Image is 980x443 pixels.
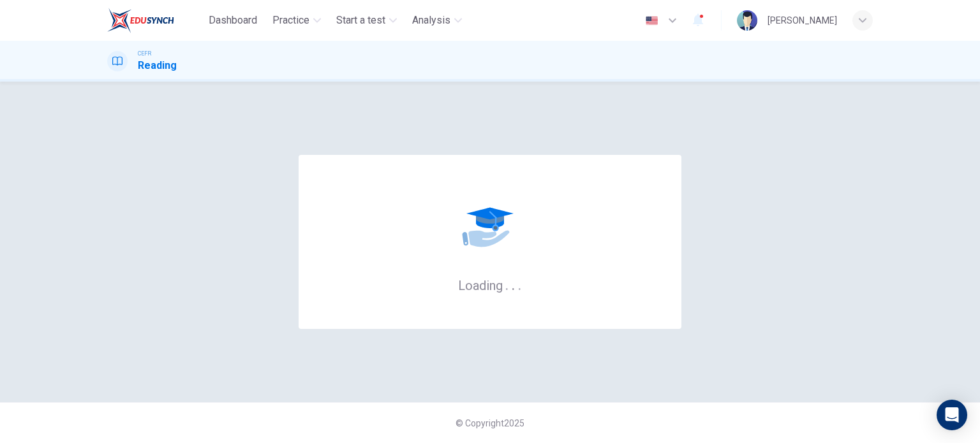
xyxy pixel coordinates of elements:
[267,9,326,32] button: Practice
[517,273,522,294] h6: .
[336,13,385,28] span: Start a test
[107,8,204,33] a: EduSynch logo
[937,400,967,430] div: Open Intercom Messenger
[511,273,516,294] h6: .
[412,13,450,28] span: Analysis
[138,58,177,73] h1: Reading
[458,277,522,293] h6: Loading
[209,13,257,28] span: Dashboard
[456,418,524,428] span: © Copyright 2025
[138,49,151,58] span: CEFR
[107,8,174,33] img: EduSynch logo
[204,9,262,32] button: Dashboard
[768,13,837,28] div: [PERSON_NAME]
[737,10,757,31] img: Profile picture
[331,9,402,32] button: Start a test
[272,13,309,28] span: Practice
[644,16,660,25] img: en
[505,273,509,294] h6: .
[407,9,467,32] button: Analysis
